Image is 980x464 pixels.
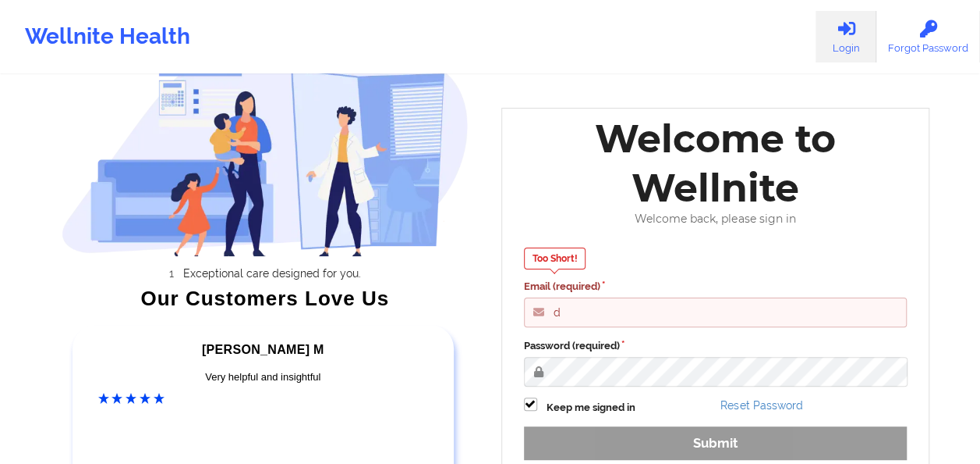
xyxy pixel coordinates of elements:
[524,248,586,269] div: Too Short!
[62,34,469,256] img: wellnite-auth-hero_200.c722682e.png
[524,279,907,294] label: Email (required)
[720,399,802,412] a: Reset Password
[202,343,324,356] span: [PERSON_NAME] M
[98,369,429,385] div: Very helpful and insightful
[513,212,918,226] div: Welcome back, please sign in
[513,114,918,212] div: Welcome to Wellnite
[62,291,469,306] div: Our Customers Love Us
[547,400,635,416] label: Keep me signed in
[76,267,469,280] li: Exceptional care designed for you.
[876,11,980,62] a: Forgot Password
[524,338,907,354] label: Password (required)
[524,298,907,327] input: Email address
[815,11,876,62] a: Login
